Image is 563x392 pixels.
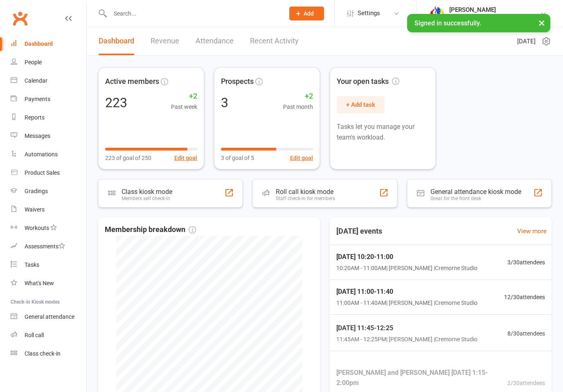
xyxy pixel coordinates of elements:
[289,7,324,20] button: Add
[25,59,42,65] div: People
[25,225,49,231] div: Workouts
[108,8,279,19] input: Search...
[171,102,197,111] span: Past week
[221,76,254,88] span: Prospects
[171,90,197,102] span: +2
[25,261,39,268] div: Tasks
[105,153,151,162] span: 223 of goal of 250
[11,182,86,201] a: Gradings
[25,114,45,121] div: Reports
[283,102,313,111] span: Past month
[290,153,313,162] button: Edit goal
[11,274,86,293] a: What's New
[25,188,48,194] div: Gradings
[174,153,197,162] button: Edit goal
[11,237,86,256] a: Assessments
[449,6,540,14] div: [PERSON_NAME]
[276,196,335,201] div: Staff check-in for members
[11,53,86,72] a: People
[25,169,60,176] div: Product Sales
[25,206,45,213] div: Waivers
[105,96,127,109] div: 223
[534,14,549,32] button: ×
[11,35,86,53] a: Dashboard
[11,108,86,127] a: Reports
[336,298,477,307] span: 11:00AM - 11:40AM | [PERSON_NAME] | Cremorne Studio
[122,196,172,201] div: Members self check-in
[507,258,545,267] span: 3 / 30 attendees
[336,264,477,273] span: 10:20AM - 11:00AM | [PERSON_NAME] | Cremorne Studio
[336,252,477,262] span: [DATE] 10:20-11:00
[25,151,58,158] div: Automations
[337,76,399,88] span: Your open tasks
[336,323,477,333] span: [DATE] 11:45-12:25
[11,127,86,145] a: Messages
[337,122,429,142] p: Tasks let you manage your team's workload.
[336,335,477,344] span: 11:45AM - 12:25PM | [PERSON_NAME] | Cremorne Studio
[10,8,30,29] a: Clubworx
[11,201,86,219] a: Waivers
[25,332,44,338] div: Roll call
[11,219,86,237] a: Workouts
[151,27,179,55] a: Revenue
[430,188,521,196] div: General attendance kiosk mode
[25,280,54,286] div: What's New
[99,27,134,55] a: Dashboard
[11,145,86,164] a: Automations
[304,10,314,17] span: Add
[507,329,545,338] span: 8 / 30 attendees
[11,308,86,326] a: General attendance kiosk mode
[11,72,86,90] a: Calendar
[11,164,86,182] a: Product Sales
[358,4,380,23] span: Settings
[221,153,254,162] span: 3 of goal of 5
[449,14,540,21] div: North Shore Mixed Martial Arts Club
[430,196,521,201] div: Great for the front desk
[11,90,86,108] a: Payments
[517,36,536,46] span: [DATE]
[196,27,234,55] a: Attendance
[337,96,385,113] button: + Add task
[429,5,445,22] img: thumb_image1719552652.png
[11,345,86,363] a: Class kiosk mode
[283,90,313,102] span: +2
[25,41,53,47] div: Dashboard
[504,293,545,302] span: 12 / 30 attendees
[414,19,481,27] span: Signed in successfully.
[221,96,228,109] div: 3
[25,313,74,320] div: General attendance
[25,350,61,357] div: Class check-in
[25,96,50,102] div: Payments
[25,77,47,84] div: Calendar
[105,76,159,88] span: Active members
[11,326,86,345] a: Roll call
[336,286,477,297] span: [DATE] 11:00-11:40
[122,188,172,196] div: Class kiosk mode
[105,224,196,236] span: Membership breakdown
[330,224,389,239] h3: [DATE] events
[336,367,507,388] span: [PERSON_NAME] and [PERSON_NAME] [DATE] 1:15-2:00pm
[276,188,335,196] div: Roll call kiosk mode
[25,243,65,250] div: Assessments
[250,27,299,55] a: Recent Activity
[25,133,50,139] div: Messages
[507,379,545,388] span: 2 / 30 attendees
[11,256,86,274] a: Tasks
[517,226,547,236] a: View more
